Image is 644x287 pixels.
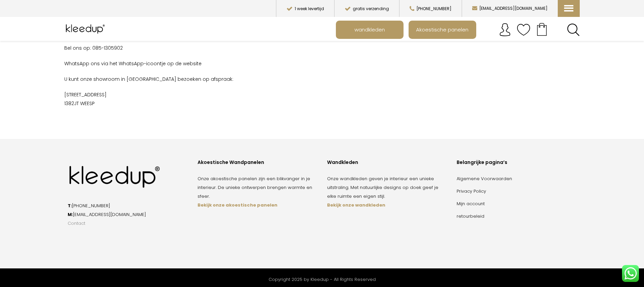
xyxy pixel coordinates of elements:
a: Bekijk onze akoestische panelen [198,202,277,208]
img: Kleedup [64,21,108,38]
strong: T: [68,202,72,209]
div: Wandkleden [327,159,446,166]
div: Akoestische Wandpanelen [198,159,317,166]
a: Bekijk onze wandkleden [327,202,385,208]
p: [PHONE_NUMBER] [EMAIL_ADDRESS][DOMAIN_NAME] [68,201,187,228]
p: Bel ons op: 085-1305902 [64,44,404,52]
a: Mijn account [457,200,485,207]
nav: Main menu [336,21,585,39]
a: wandkleden [337,21,403,38]
img: account.svg [498,23,512,37]
p: Onze akoestische panelen zijn een blikvanger in je interieur. De unieke ontwerpen brengen warmte ... [198,174,317,210]
a: Search [567,23,580,36]
a: Akoestische panelen [409,21,476,38]
a: Privacy Policy [457,188,486,194]
a: Contact [68,220,85,226]
span: Akoestische panelen [412,23,472,36]
a: Your cart [530,21,553,38]
p: [STREET_ADDRESS] 1382JT WEESP [64,90,404,108]
div: Copyright 2025 by Kleedup - All Rights Reserved [64,275,579,284]
span: wandkleden [351,23,389,36]
a: retourbeleid [457,213,484,219]
p: U kunt onze showroom in [GEOGRAPHIC_DATA] bezoeken op afspraak: [64,75,404,83]
p: Onze wandkleden geven je interieur een unieke uitstraling. Met natuurlijke designs op doek geef j... [327,174,446,210]
a: Algemene Voorwaarden [457,175,512,182]
p: WhatsApp ons via het WhatsApp-icoontje op de website [64,59,404,68]
img: verlanglijstje.svg [517,23,530,37]
div: Belangrijke pagina’s [457,159,576,166]
strong: M: [68,211,73,218]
